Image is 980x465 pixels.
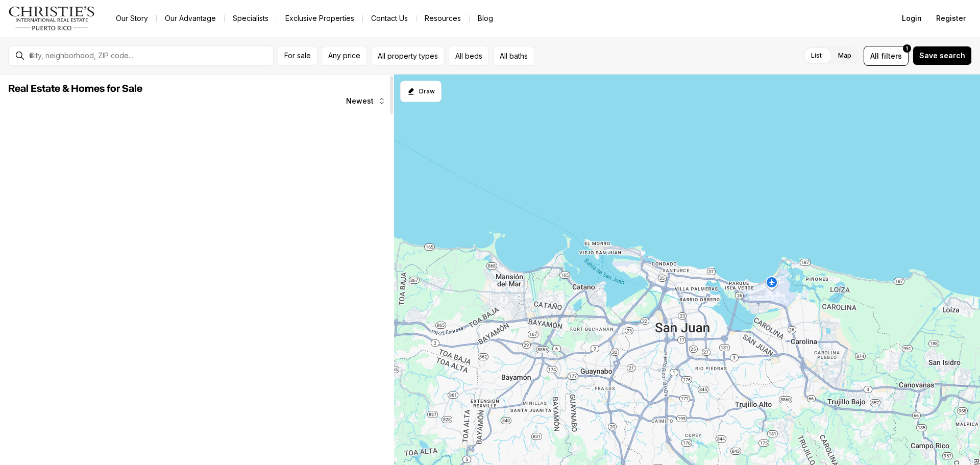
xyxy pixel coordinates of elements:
button: All property types [371,46,445,66]
span: Any price [328,52,360,60]
button: Contact Us [363,11,416,26]
label: List [803,46,830,65]
label: Map [830,46,860,65]
span: All [870,51,879,61]
button: Any price [322,46,367,66]
span: filters [881,51,902,61]
button: All baths [493,46,534,66]
span: 1 [906,44,908,53]
span: Save search [919,52,965,60]
a: Specialists [225,11,277,26]
button: Register [930,8,972,29]
a: Our Advantage [157,11,224,26]
span: Login [902,14,922,22]
img: logo [8,6,95,31]
button: Start drawing [400,81,442,102]
button: Newest [340,91,392,111]
button: Allfilters1 [864,46,909,66]
button: Login [896,8,928,29]
span: For sale [284,52,311,60]
button: Save search [913,46,972,65]
a: Exclusive Properties [277,11,362,26]
a: Blog [470,11,501,26]
span: Real Estate & Homes for Sale [8,84,142,94]
button: All beds [449,46,489,66]
button: For sale [278,46,317,66]
span: Register [936,14,966,22]
a: Our Story [108,11,156,26]
a: Resources [416,11,469,26]
span: Newest [346,97,374,105]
